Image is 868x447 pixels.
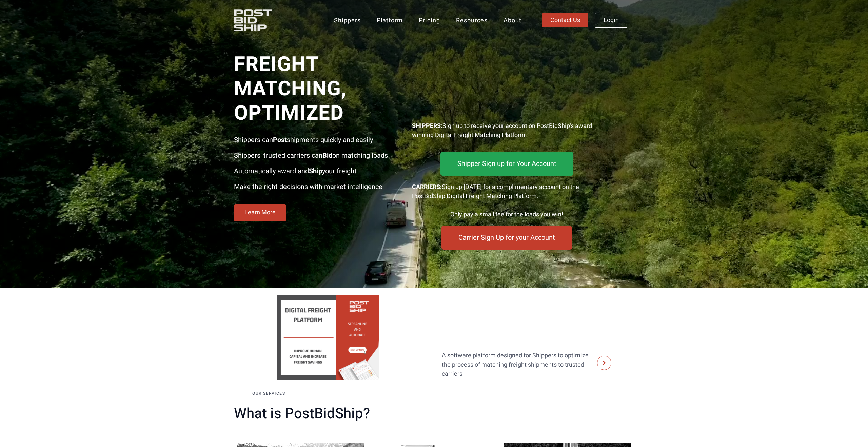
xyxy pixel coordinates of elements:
[327,13,368,28] a: Shippers
[412,182,602,201] div: Sign up [DATE] for a complimentary account on the PostBidShip Digital Freight Matching Platform.
[234,52,402,125] span: Freight Matching, Optimized
[458,234,555,241] span: Carrier Sign Up for your Account
[234,9,293,31] img: PostBidShip
[441,226,572,250] a: Carrier Sign Up for your Account
[244,210,276,216] span: Learn More
[234,151,402,161] p: Shippers’ trusted carriers can on matching loads
[412,121,442,131] strong: SHIPPERS:
[542,13,588,27] a: Contact Us
[440,152,573,176] a: Shipper Sign up for Your Account
[234,182,402,192] p: Make the right decisions with market intelligence
[412,121,602,140] p: Sign up to receive your account on PostBidShip’s award winning Digital Freight Matching Platform.
[309,166,322,176] strong: Ship
[252,390,418,396] p: our services
[234,135,402,145] p: Shippers can shipments quickly and easily
[322,151,332,160] strong: Bid
[273,135,287,145] strong: Post
[370,13,410,28] a: Platform
[412,13,447,28] a: Pricing
[234,204,286,221] a: Learn More
[234,405,370,422] span: What is PostBidShip?
[550,17,580,23] span: Contact Us
[449,13,495,28] a: Resources
[595,13,627,28] a: Login
[412,182,442,192] strong: CARRIERS:
[234,166,402,176] p: Automatically award and your freight
[604,17,619,23] span: Login
[496,13,529,28] a: About
[442,351,594,378] p: A software platform designed for Shippers to optimize the process of matching freight shipments t...
[457,160,556,167] span: Shipper Sign up for Your Account
[412,210,602,219] div: Only pay a small fee for the loads you win!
